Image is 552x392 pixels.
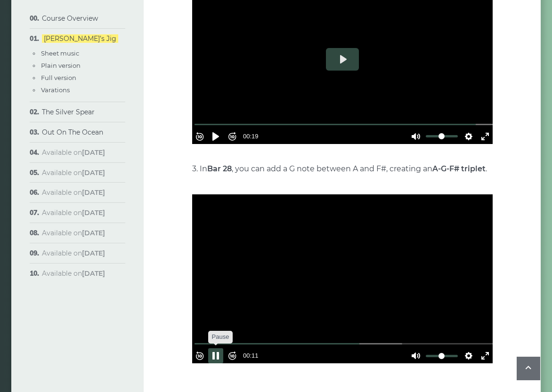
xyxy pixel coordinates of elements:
span: Available on [42,229,105,237]
strong: Bar 28 [207,164,232,173]
strong: [DATE] [82,269,105,278]
a: Plain version [41,62,81,69]
a: Out On The Ocean [42,128,103,136]
span: Available on [42,208,105,217]
strong: [DATE] [82,229,105,237]
strong: [DATE] [82,168,105,177]
strong: [DATE] [82,148,105,157]
span: Available on [42,168,105,177]
a: Full version [41,74,76,81]
strong: [DATE] [82,188,105,197]
p: 3. In , you can add a G note between A and F#, creating an . [192,163,493,175]
strong: A-G-F# triplet [432,164,486,173]
a: The Silver Spear [42,108,95,116]
strong: [DATE] [82,249,105,257]
a: Sheet music [41,49,79,57]
a: Varations [41,86,70,94]
a: [PERSON_NAME]’s Jig [42,34,118,43]
strong: [DATE] [82,208,105,217]
span: Available on [42,188,105,197]
a: Course Overview [42,14,98,23]
span: Available on [42,249,105,257]
span: Available on [42,269,105,278]
span: Available on [42,148,105,157]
